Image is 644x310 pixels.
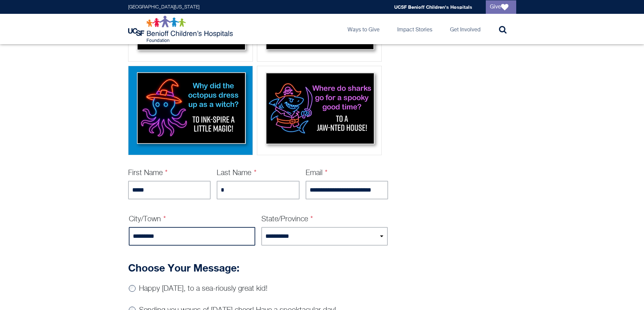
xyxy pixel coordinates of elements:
[217,169,257,177] label: Last Name
[128,169,168,177] label: First Name
[306,169,328,177] label: Email
[394,4,472,10] a: UCSF Benioff Children's Hospitals
[342,14,385,44] a: Ways to Give
[486,0,516,14] a: Give
[130,68,251,151] img: Octopus
[129,216,166,223] label: City/Town
[259,68,379,151] img: Shark
[128,5,199,9] a: [GEOGRAPHIC_DATA][US_STATE]
[139,285,267,292] label: Happy [DATE], to a sea-riously great kid!
[128,262,239,274] strong: Choose Your Message:
[128,16,235,43] img: Logo for UCSF Benioff Children's Hospitals Foundation
[128,66,253,155] div: Octopus
[261,216,313,223] label: State/Province
[392,14,438,44] a: Impact Stories
[445,14,486,44] a: Get Involved
[257,66,382,155] div: Shark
